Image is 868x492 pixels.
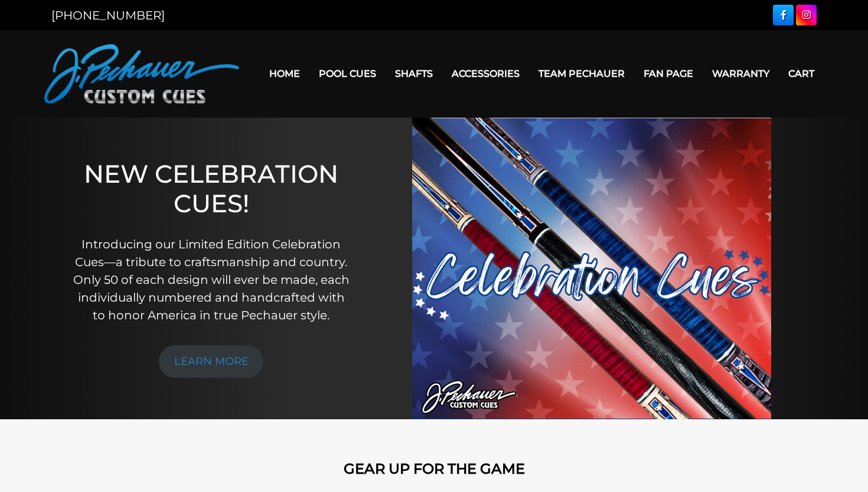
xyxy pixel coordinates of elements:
[309,59,386,89] a: Pool Cues
[703,59,779,89] a: Warranty
[44,44,239,103] img: Pechauer Custom Cues
[442,59,529,89] a: Accessories
[71,235,351,324] p: Introducing our Limited Edition Celebration Cues—a tribute to craftsmanship and country. Only 50 ...
[779,59,824,89] a: Cart
[344,460,525,477] strong: GEAR UP FOR THE GAME
[260,59,309,89] a: Home
[51,8,165,22] a: [PHONE_NUMBER]
[71,159,351,219] h1: NEW CELEBRATION CUES!
[386,59,442,89] a: Shafts
[634,59,703,89] a: Fan Page
[529,59,634,89] a: Team Pechauer
[159,345,264,378] a: LEARN MORE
